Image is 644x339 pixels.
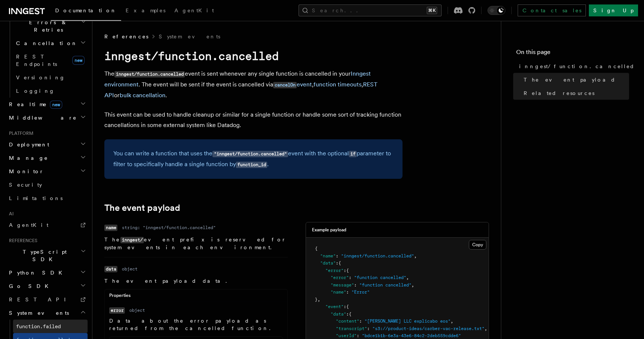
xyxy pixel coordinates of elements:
[6,309,69,317] span: System events
[273,81,312,88] a: cancelOnevent
[6,165,88,178] button: Monitor
[362,333,461,338] span: "bdce1b1b-6e3a-43e6-84c2-2deb559cdde6"
[318,297,320,302] span: ,
[349,311,351,317] span: {
[427,7,437,14] kbd: ⌘K
[114,71,185,77] code: inngest/function.cancelled
[451,319,453,324] span: ,
[273,82,297,88] code: cancelOn
[406,275,409,280] span: ,
[6,101,62,108] span: Realtime
[126,7,165,13] span: Examples
[359,282,411,288] span: "function cancelled"
[6,238,37,244] span: References
[6,168,44,175] span: Monitor
[159,33,220,40] a: System events
[331,282,354,288] span: "message"
[349,151,357,157] code: if
[344,304,346,309] span: :
[212,151,288,157] code: "inngest/function.cancelled"
[331,311,346,317] span: "data"
[357,333,359,338] span: :
[346,289,349,295] span: :
[521,73,629,86] a: The event payload
[312,227,346,233] h3: Example payload
[13,320,88,333] a: function.failed
[9,222,48,228] span: AgentKit
[9,182,42,188] span: Security
[104,266,117,272] code: data
[336,333,357,338] span: "userId"
[6,138,88,151] button: Deployment
[16,54,57,67] span: REST Endpoints
[349,275,351,280] span: :
[120,92,165,99] a: bulk cancellation
[411,282,414,288] span: ,
[315,297,318,302] span: }
[6,293,88,306] a: REST API
[518,4,586,16] a: Contact sales
[469,240,486,250] button: Copy
[236,162,267,168] code: function_id
[9,297,72,302] span: REST API
[320,260,336,266] span: "data"
[414,253,417,259] span: ,
[351,289,370,295] span: "Error"
[13,19,81,34] span: Errors & Retries
[6,151,88,165] button: Manage
[320,253,336,259] span: "name"
[336,253,338,259] span: :
[354,275,406,280] span: "function cancelled"
[13,16,88,37] button: Errors & Retries
[6,178,88,191] a: Security
[325,268,344,273] span: "error"
[524,76,616,83] span: The event payload
[104,236,288,251] p: The event prefix is reserved for system events in each environment.
[170,2,218,20] a: AgentKit
[6,98,88,111] button: Realtimenew
[6,266,88,279] button: Python SDK
[336,319,359,324] span: "content"
[487,6,505,15] button: Toggle dark mode
[315,246,318,251] span: {
[122,225,216,231] dd: string: "inngest/function.cancelled"
[6,191,88,205] a: Limitations
[13,39,78,47] span: Cancellation
[6,218,88,232] a: AgentKit
[72,56,85,65] span: new
[484,326,487,331] span: ,
[109,317,283,332] p: Data about the error payload as returned from the cancelled function.
[9,195,63,201] span: Limitations
[174,7,214,13] span: AgentKit
[16,323,61,329] span: function.failed
[6,248,80,263] span: TypeScript SDK
[516,48,629,60] h4: On this page
[354,282,357,288] span: :
[336,326,367,331] span: "transcript"
[113,148,394,170] p: You can write a function that uses the event with the optional parameter to filter to specificall...
[6,279,88,293] button: Go SDK
[104,33,148,40] span: References
[521,86,629,100] a: Related resources
[299,4,442,16] button: Search...⌘K
[341,253,414,259] span: "inngest/function.cancelled"
[338,260,341,266] span: {
[109,307,125,314] code: error
[16,88,55,94] span: Logging
[519,63,635,70] span: inngest/function.cancelled
[6,130,34,136] span: Platform
[6,245,88,266] button: TypeScript SDK
[325,304,344,309] span: "event"
[331,275,349,280] span: "error"
[122,266,138,272] dd: object
[104,203,180,213] a: The event payload
[105,292,287,302] div: Properties
[13,84,88,98] a: Logging
[346,304,349,309] span: {
[51,2,121,21] a: Documentation
[6,306,88,320] button: System events
[516,60,629,73] a: inngest/function.cancelled
[120,237,144,243] code: inngest/
[50,101,62,109] span: new
[13,50,88,71] a: REST Endpointsnew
